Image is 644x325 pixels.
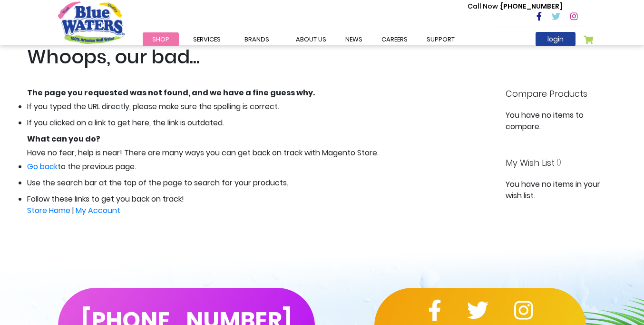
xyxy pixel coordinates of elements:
a: Shop [143,32,179,46]
span: Shop [152,35,169,44]
span: Brands [244,35,269,44]
a: careers [372,32,417,46]
span: Services [193,35,221,44]
div: You have no items in your wish list. [506,179,617,202]
a: Go back [27,161,58,172]
span: Call Now : [468,1,501,11]
li: Follow these links to get you back on track! [27,193,494,216]
a: login [536,32,576,46]
a: store logo [58,1,125,43]
span: Whoops, our bad... [27,43,200,70]
li: If you typed the URL directly, please make sure the spelling is correct. [27,101,494,112]
strong: My Wish List [506,157,555,169]
dt: What can you do? [27,133,494,145]
a: support [417,32,464,46]
li: to the previous page. [27,161,494,173]
li: Use the search bar at the top of the page to search for your products. [27,177,494,189]
span: | [72,205,74,216]
a: News [336,32,372,46]
div: You have no items to compare. [506,110,617,132]
a: Brands [235,32,279,46]
li: If you clicked on a link to get here, the link is outdated. [27,117,494,129]
a: about us [286,32,336,46]
a: My Account [76,205,120,216]
a: Store Home [27,205,70,216]
dt: The page you requested was not found, and we have a fine guess why. [27,87,494,99]
p: [PHONE_NUMBER] [468,1,562,11]
strong: Compare Products [506,88,587,100]
a: Services [184,32,230,46]
dd: Have no fear, help is near! There are many ways you can get back on track with Magento Store. [27,147,494,159]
